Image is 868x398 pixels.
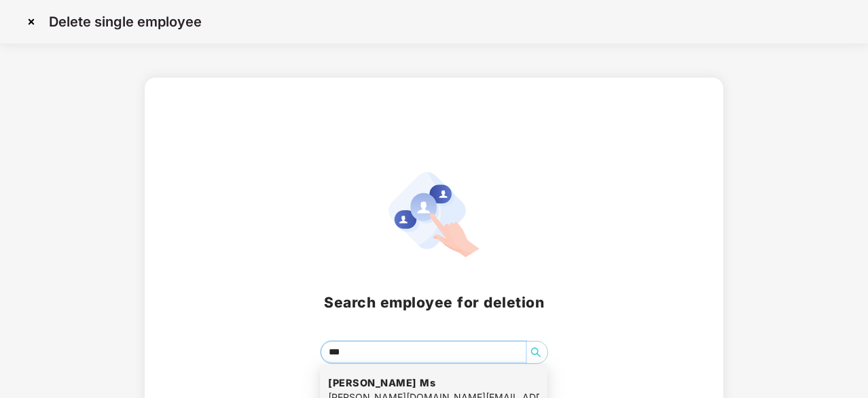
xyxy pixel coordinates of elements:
[388,172,480,257] img: svg+xml;base64,PHN2ZyB4bWxucz0iaHR0cDovL3d3dy53My5vcmcvMjAwMC9zdmciIHhtbG5zOnhsaW5rPSJodHRwOi8vd3...
[20,11,42,33] img: svg+xml;base64,PHN2ZyBpZD0iQ3Jvc3MtMzJ4MzIiIHhtbG5zPSJodHRwOi8vd3d3LnczLm9yZy8yMDAwL3N2ZyIgd2lkdG...
[525,342,547,363] button: search
[49,14,202,30] p: Delete single employee
[525,347,547,358] span: search
[328,376,539,390] h4: [PERSON_NAME] Ms
[161,291,707,314] h2: Search employee for deletion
